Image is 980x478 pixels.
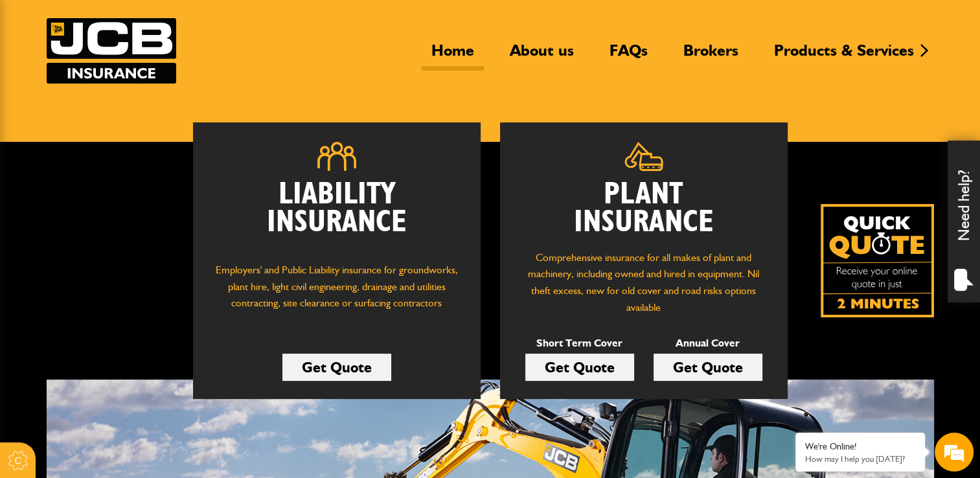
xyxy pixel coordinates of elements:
[805,441,915,452] div: We're Online!
[17,158,236,187] input: Enter your email address
[654,335,762,352] p: Annual Cover
[176,376,235,393] em: Start Chat
[805,454,915,464] p: How may I help you today?
[654,354,762,381] a: Get Quote
[282,354,391,381] a: Get Quote
[67,73,218,89] div: Chat with us now
[821,204,934,317] a: Get your insurance quote isn just 2-minutes
[422,41,484,71] a: Home
[212,6,244,38] div: Minimize live chat window
[17,196,236,225] input: Enter your phone number
[212,262,461,324] p: Employers' and Public Liability insurance for groundworks, plant hire, light civil engineering, d...
[600,41,657,71] a: FAQs
[47,18,176,84] a: JCB Insurance Services
[764,41,924,71] a: Products & Services
[519,181,768,236] h2: Plant Insurance
[674,41,748,71] a: Brokers
[525,335,634,352] p: Short Term Cover
[519,249,768,315] p: Comprehensive insurance for all makes of plant and machinery, including owned and hired in equipm...
[212,181,461,249] h2: Liability Insurance
[17,234,236,365] textarea: Type your message and hit 'Enter'
[821,204,934,317] img: Quick Quote
[47,18,176,84] img: JCB Insurance Services logo
[17,120,236,148] input: Enter your last name
[500,41,584,71] a: About us
[525,354,634,381] a: Get Quote
[948,141,980,302] div: Need help?
[22,72,54,90] img: d_20077148190_company_1631870298795_20077148190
